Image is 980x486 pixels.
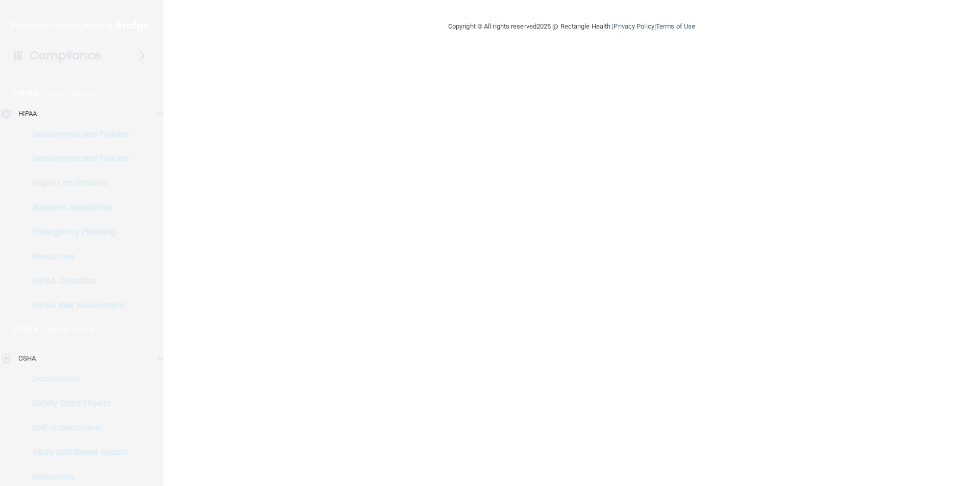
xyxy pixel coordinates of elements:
[12,16,151,36] img: PMB logo
[14,87,40,99] p: HIPAA
[7,398,146,408] p: Safety Data Sheets
[30,48,101,63] h4: Compliance
[7,178,146,188] p: Report an Incident
[7,227,146,237] p: Emergency Planning
[45,87,99,99] p: Learn More!
[7,251,146,262] p: Resources
[7,374,146,384] p: Documents
[18,108,37,120] p: HIPAA
[7,300,146,311] p: HIPAA Risk Assessment
[7,447,146,457] p: Injury and Illness Report
[14,324,39,336] p: OSHA
[7,423,146,433] p: Self-Assessment
[614,22,654,30] a: Privacy Policy
[7,154,146,164] p: Documents and Policies
[656,22,695,30] a: Terms of Use
[18,352,36,365] p: OSHA
[44,324,99,336] p: Learn More!
[385,10,758,43] div: Copyright © All rights reserved 2025 @ Rectangle Health | |
[7,129,146,139] p: Documents and Policies
[7,276,146,286] p: HIPAA Checklist
[7,202,146,213] p: Business Associates
[7,472,146,482] p: Resources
